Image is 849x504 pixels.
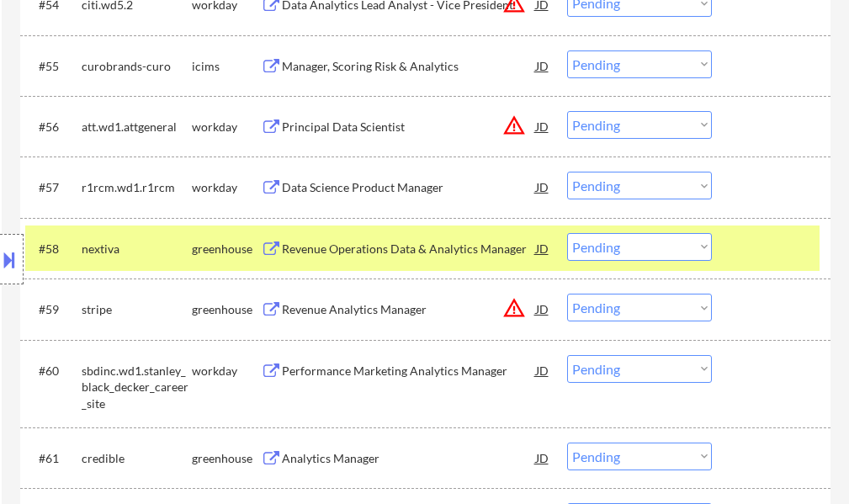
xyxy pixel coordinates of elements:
div: #61 [39,450,68,467]
div: Performance Marketing Analytics Manager [282,363,536,379]
div: JD [534,443,551,473]
div: JD [534,294,551,324]
div: JD [534,50,551,81]
div: Principal Data Scientist [282,119,536,135]
div: curobrands-curo [82,58,192,75]
div: icims [192,58,261,75]
button: warning_amber [502,114,526,137]
div: JD [534,355,551,385]
div: Revenue Operations Data & Analytics Manager [282,241,536,257]
div: credible [82,450,192,467]
div: #55 [39,58,68,75]
div: JD [534,111,551,141]
div: Manager, Scoring Risk & Analytics [282,58,536,75]
div: JD [534,172,551,202]
div: greenhouse [192,450,261,467]
div: Data Science Product Manager [282,179,536,196]
div: JD [534,233,551,263]
button: warning_amber [502,296,526,320]
div: Analytics Manager [282,450,536,467]
div: Revenue Analytics Manager [282,301,536,318]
